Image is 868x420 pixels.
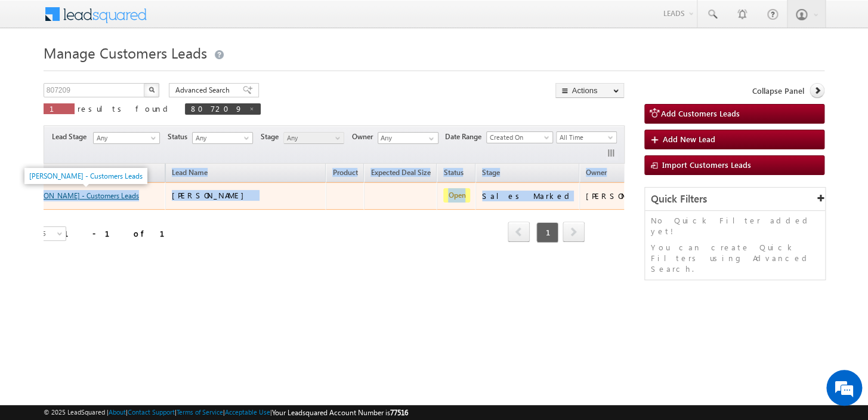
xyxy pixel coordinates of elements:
[36,228,67,239] span: 25
[52,131,91,142] span: Lead Stage
[422,133,437,145] a: Show All Items
[192,132,253,144] a: Any
[93,132,160,144] a: Any
[508,222,530,242] span: prev
[332,168,357,177] span: Product
[443,188,470,203] span: Open
[662,160,751,170] span: Import Customers Leads
[44,43,207,62] span: Manage Customers Leads
[62,63,200,78] div: Chat with us now
[645,188,825,211] div: Quick Filters
[168,131,192,142] span: Status
[536,222,558,243] span: 1
[557,132,613,143] span: All Time
[284,133,341,143] span: Any
[445,131,486,142] span: Date Range
[390,408,408,417] span: 77516
[586,191,664,201] div: [PERSON_NAME]
[556,131,617,143] a: All Time
[50,103,69,114] span: 1
[225,408,270,416] a: Acceptable Use
[663,134,715,144] span: Add New Lead
[149,87,155,93] img: Search
[563,223,585,242] a: next
[26,191,139,200] a: [PERSON_NAME] - Customers Leads
[365,166,436,182] a: Expected Deal Size
[78,103,172,114] span: results found
[20,63,50,78] img: d_60004797649_company_0_60004797649
[175,85,233,96] span: Advanced Search
[437,166,469,182] a: Status
[261,131,283,142] span: Stage
[661,108,740,118] span: Add Customers Leads
[482,168,500,177] span: Stage
[29,171,143,180] a: [PERSON_NAME] - Customers Leads
[196,6,224,35] div: Minimize live chat window
[193,133,249,143] span: Any
[370,168,430,177] span: Expected Deal Size
[44,407,408,418] span: © 2025 LeadSquared | | | | |
[35,226,66,241] a: 25
[166,166,214,182] span: Lead Name
[16,111,218,318] textarea: Type your message and hit 'Enter'
[378,132,438,144] input: Type to Search
[94,133,156,143] span: Any
[651,242,819,274] p: You can create Quick Filters using Advanced Search.
[172,190,250,200] span: [PERSON_NAME]
[651,215,819,237] p: No Quick Filter added yet!
[64,226,179,240] div: 1 - 1 of 1
[191,103,243,114] span: 807209
[508,223,530,242] a: prev
[283,132,344,144] a: Any
[128,408,175,416] a: Contact Support
[563,222,585,242] span: next
[482,191,574,201] div: Sales Marked
[476,166,506,182] a: Stage
[352,131,378,142] span: Owner
[162,329,217,345] em: Start Chat
[487,132,549,143] span: Created On
[486,131,553,143] a: Created On
[752,85,804,96] span: Collapse Panel
[109,408,126,416] a: About
[586,168,607,177] span: Owner
[177,408,223,416] a: Terms of Service
[555,83,624,98] button: Actions
[272,408,408,417] span: Your Leadsquared Account Number is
